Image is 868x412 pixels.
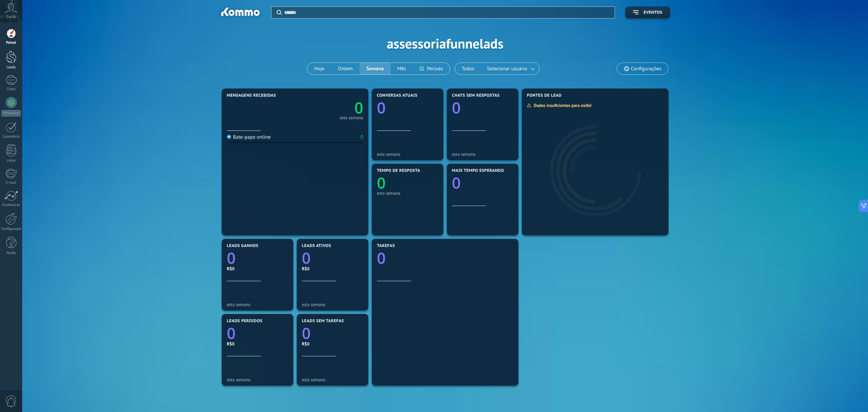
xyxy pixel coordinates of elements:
[452,97,461,118] text: 0
[340,116,363,120] div: esta semana
[227,266,288,272] div: R$0
[307,63,331,74] button: Hoje
[227,302,288,307] div: esta semana
[452,93,500,98] span: Chats sem respostas
[227,248,236,269] text: 0
[227,323,288,344] a: 0
[302,248,311,269] text: 0
[377,191,438,196] div: esta semana
[302,323,311,344] text: 0
[302,323,363,344] a: 0
[302,341,363,347] div: R$0
[302,302,363,307] div: esta semana
[631,66,661,72] span: Configurações
[527,93,562,98] span: Fontes de lead
[359,63,391,74] button: Semana
[377,244,395,248] span: Tarefas
[361,134,363,140] div: 0
[377,248,386,269] text: 0
[227,93,276,98] span: Mensagens recebidas
[377,248,513,269] a: 0
[331,63,359,74] button: Ontem
[1,135,21,139] div: Calendário
[302,244,331,248] span: Leads ativos
[625,6,670,18] button: Eventos
[1,41,21,45] div: Painel
[391,63,413,74] button: Mês
[455,63,481,74] button: Todos
[1,251,21,255] div: Ajuda
[486,64,529,73] span: Selecionar usuário
[302,377,363,382] div: esta semana
[1,227,21,231] div: Configurações
[227,244,259,248] span: Leads ganhos
[481,63,539,74] button: Selecionar usuário
[227,323,236,344] text: 0
[1,65,21,70] div: Leads
[452,173,461,193] text: 0
[1,110,21,116] div: WhatsApp
[1,159,21,163] div: Listas
[377,93,417,98] span: Conversas atuais
[1,203,21,207] div: Estatísticas
[644,10,662,15] span: Eventos
[302,248,363,269] a: 0
[452,168,504,173] span: Mais tempo esperando
[413,63,450,74] button: Período
[377,152,438,157] div: esta semana
[527,102,597,108] div: Dados insuficientes para exibir
[227,377,288,382] div: esta semana
[377,173,386,193] text: 0
[302,266,363,272] div: R$0
[295,97,363,118] a: 0
[227,134,270,140] div: Bate-papo online
[227,248,288,269] a: 0
[302,319,344,324] span: Leads sem tarefas
[227,341,288,347] div: R$0
[377,97,386,118] text: 0
[377,168,420,173] span: Tempo de resposta
[354,97,363,118] text: 0
[1,87,21,92] div: Chats
[6,15,16,19] span: Conta
[452,152,513,157] div: esta semana
[1,181,21,185] div: E-mail
[227,319,262,324] span: Leads perdidos
[227,135,231,139] img: Bate-papo online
